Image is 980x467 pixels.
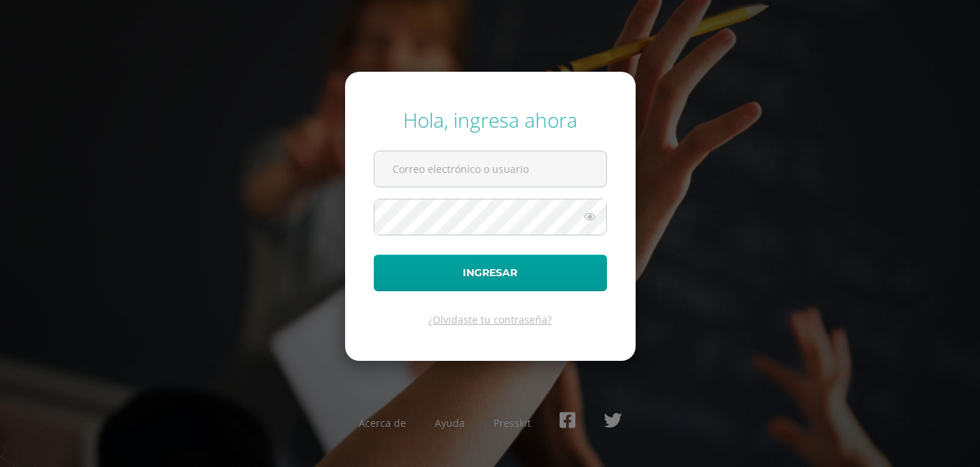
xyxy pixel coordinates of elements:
[374,151,606,187] input: Correo electrónico o usuario
[374,106,607,133] div: Hola, ingresa ahora
[494,416,531,430] a: Presskit
[428,313,552,326] a: ¿Olvidaste tu contraseña?
[374,255,607,291] button: Ingresar
[435,416,465,430] a: Ayuda
[359,416,406,430] a: Acerca de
